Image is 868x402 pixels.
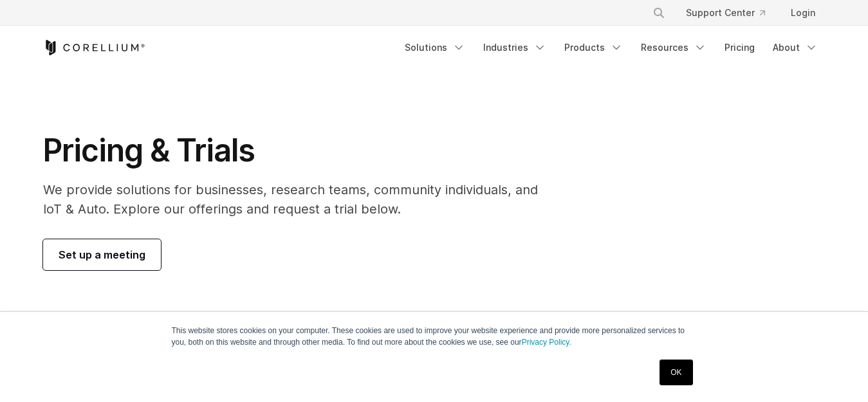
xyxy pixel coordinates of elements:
div: Navigation Menu [397,36,826,59]
h1: Pricing & Trials [43,131,556,170]
span: Set up a meeting [59,247,145,262]
a: Resources [633,36,714,59]
a: Products [557,36,631,59]
p: This website stores cookies on your computer. These cookies are used to improve your website expe... [172,325,697,348]
a: Pricing [717,36,762,59]
a: Corellium Home [43,40,145,55]
a: Industries [476,36,554,59]
button: Search [647,1,670,24]
div: Navigation Menu [637,1,826,24]
a: Support Center [676,1,775,24]
a: Login [780,1,826,24]
p: We provide solutions for businesses, research teams, community individuals, and IoT & Auto. Explo... [43,180,556,219]
a: OK [660,360,692,385]
a: Privacy Policy. [522,338,571,347]
a: About [765,36,826,59]
a: Set up a meeting [43,239,161,270]
a: Solutions [397,36,473,59]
